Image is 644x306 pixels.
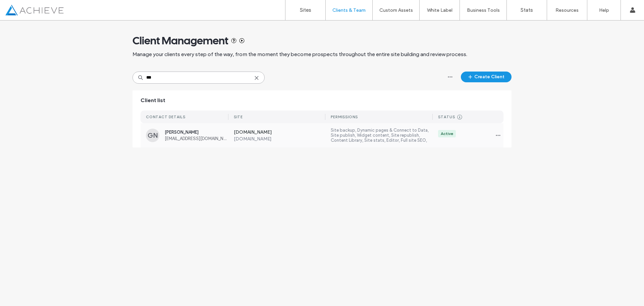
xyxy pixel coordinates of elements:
[141,123,503,147] a: GN[PERSON_NAME][EMAIL_ADDRESS][DOMAIN_NAME][DOMAIN_NAME][DOMAIN_NAME]Site backup, Dynamic pages &...
[234,115,243,119] div: SITE
[441,131,453,137] div: Active
[461,72,512,82] button: Create Client
[521,7,533,13] label: Stats
[165,136,228,141] span: [EMAIL_ADDRESS][DOMAIN_NAME]
[132,34,228,47] span: Client Management
[332,7,366,13] label: Clients & Team
[438,115,455,119] div: STATUS
[15,5,29,11] span: Help
[555,7,579,13] label: Resources
[234,129,326,136] label: [DOMAIN_NAME]
[234,136,326,142] label: [DOMAIN_NAME]
[379,7,413,13] label: Custom Assets
[141,97,165,104] span: Client list
[132,51,467,58] span: Manage your clients every step of the way, from the moment they become prospects throughout the e...
[146,129,159,142] div: GN
[331,115,358,119] div: PERMISSIONS
[467,7,500,13] label: Business Tools
[331,128,433,143] label: Site backup, Dynamic pages & Connect to Data, Site publish, Widget content, Site republish, Conte...
[599,7,609,13] label: Help
[146,115,185,119] div: CONTACT DETAILS
[165,130,228,135] span: [PERSON_NAME]
[427,7,452,13] label: White Label
[300,7,311,13] label: Sites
